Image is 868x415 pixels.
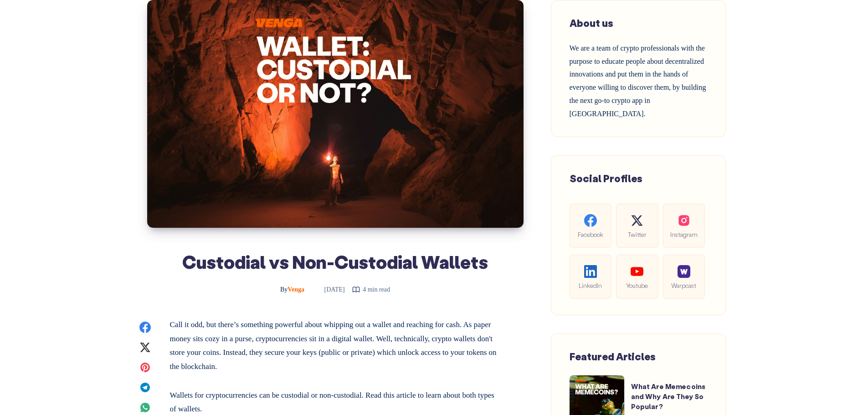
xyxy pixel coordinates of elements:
[577,229,604,240] span: Facebook
[352,284,390,295] div: 4 min read
[678,265,690,278] img: social-warpcast.e8a23a7ed3178af0345123c41633f860.png
[570,350,656,363] span: Featured Articles
[280,286,306,293] a: ByVenga
[616,204,658,248] a: Twitter
[663,255,705,299] a: Warpcast
[280,286,288,293] span: By
[280,286,304,293] span: Venga
[170,251,501,272] h1: Custodial vs Non-Custodial Wallets
[584,265,597,278] img: social-linkedin.be646fe421ccab3a2ad91cb58bdc9694.svg
[623,280,651,291] span: Youtube
[670,229,698,240] span: Instagram
[663,204,705,248] a: Instagram
[631,265,643,278] img: social-youtube.99db9aba05279f803f3e7a4a838dfb6c.svg
[570,204,611,248] a: Facebook
[577,280,604,291] span: LinkedIn
[670,280,698,291] span: Warpcast
[623,229,651,240] span: Twitter
[570,255,611,299] a: LinkedIn
[312,286,345,293] time: [DATE]
[570,16,613,30] span: About us
[570,172,642,185] span: Social Profiles
[570,44,706,118] span: We are a team of crypto professionals with the purpose to educate people about decentralized inno...
[616,255,658,299] a: Youtube
[631,382,706,411] a: What Are Memecoins and Why Are They So Popular?
[170,318,501,374] p: Call it odd, but there’s something powerful about whipping out a wallet and reaching for cash. As...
